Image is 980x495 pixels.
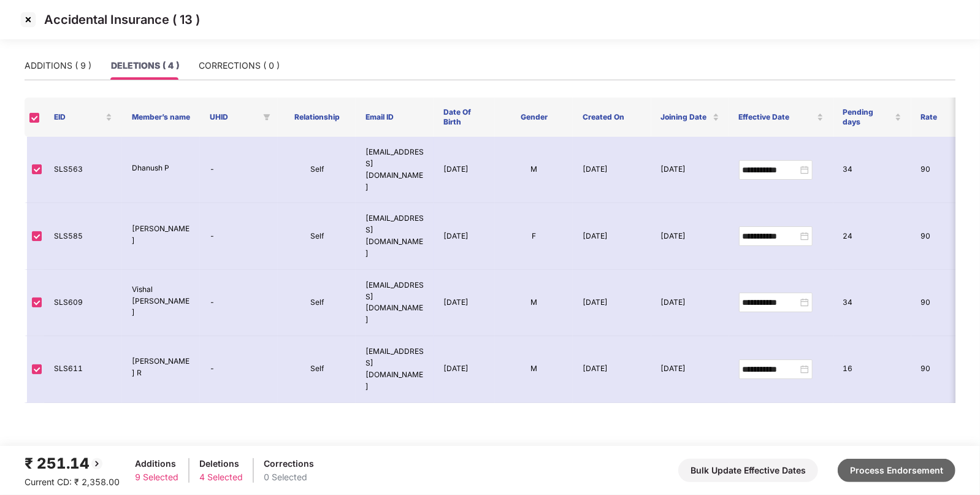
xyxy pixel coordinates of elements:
th: Relationship [278,98,356,137]
th: Email ID [356,98,434,137]
span: filter [263,113,270,121]
td: M [495,336,573,402]
button: Process Endorsement [838,459,955,482]
span: Current CD: ₹ 2,358.00 [25,477,120,487]
td: 24 [833,203,911,269]
td: [DATE] [573,203,651,269]
td: [DATE] [434,203,495,269]
div: DELETIONS ( 4 ) [111,59,179,72]
div: ₹ 251.14 [25,452,120,475]
td: [DATE] [651,270,729,336]
p: [PERSON_NAME] R [132,356,190,379]
div: 9 Selected [135,470,178,484]
td: F [495,203,573,269]
td: - [200,203,278,269]
div: 0 Selected [264,470,314,484]
span: EID [54,112,103,122]
th: EID [44,98,122,137]
img: svg+xml;base64,PHN2ZyBpZD0iQ3Jvc3MtMzJ4MzIiIHhtbG5zPSJodHRwOi8vd3d3LnczLm9yZy8yMDAwL3N2ZyIgd2lkdG... [18,10,38,29]
td: - [200,336,278,402]
img: svg+xml;base64,PHN2ZyBpZD0iQmFjay0yMHgyMCIgeG1sbnM9Imh0dHA6Ly93d3cudzMub3JnLzIwMDAvc3ZnIiB3aWR0aD... [90,456,104,471]
th: Member’s name [122,98,200,137]
div: 4 Selected [199,470,243,484]
p: Accidental Insurance ( 13 ) [44,12,200,27]
p: Vishal [PERSON_NAME] [132,284,190,319]
td: 16 [833,336,911,402]
span: Effective Date [739,112,814,122]
th: Created On [573,98,651,137]
p: [PERSON_NAME] [132,223,190,247]
div: Additions [135,457,178,470]
div: Deletions [199,457,243,470]
td: [DATE] [573,336,651,402]
td: Self [278,203,356,269]
p: Dhanush P [132,163,190,174]
th: Gender [495,98,573,137]
td: [DATE] [651,336,729,402]
td: Self [278,336,356,402]
th: Date Of Birth [434,98,495,137]
td: 34 [833,270,911,336]
td: [EMAIL_ADDRESS][DOMAIN_NAME] [356,270,434,336]
th: Effective Date [729,98,833,137]
td: - [200,137,278,203]
th: Pending days [833,98,911,137]
td: [EMAIL_ADDRESS][DOMAIN_NAME] [356,336,434,402]
td: SLS609 [44,270,122,336]
div: ADDITIONS ( 9 ) [25,59,91,72]
td: [DATE] [434,137,495,203]
td: Self [278,137,356,203]
div: CORRECTIONS ( 0 ) [199,59,280,72]
td: [DATE] [651,203,729,269]
th: Joining Date [651,98,729,137]
td: SLS611 [44,336,122,402]
td: [DATE] [434,270,495,336]
span: Pending days [843,107,892,127]
td: - [200,270,278,336]
td: SLS585 [44,203,122,269]
td: [DATE] [573,137,651,203]
td: [DATE] [651,137,729,203]
td: [EMAIL_ADDRESS][DOMAIN_NAME] [356,137,434,203]
div: Corrections [264,457,314,470]
span: UHID [210,112,258,122]
span: filter [261,110,273,125]
td: [EMAIL_ADDRESS][DOMAIN_NAME] [356,203,434,269]
span: Joining Date [661,112,710,122]
td: 34 [833,137,911,203]
td: M [495,270,573,336]
td: [DATE] [573,270,651,336]
button: Bulk Update Effective Dates [678,459,818,482]
td: [DATE] [434,336,495,402]
td: Self [278,270,356,336]
td: M [495,137,573,203]
td: SLS563 [44,137,122,203]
